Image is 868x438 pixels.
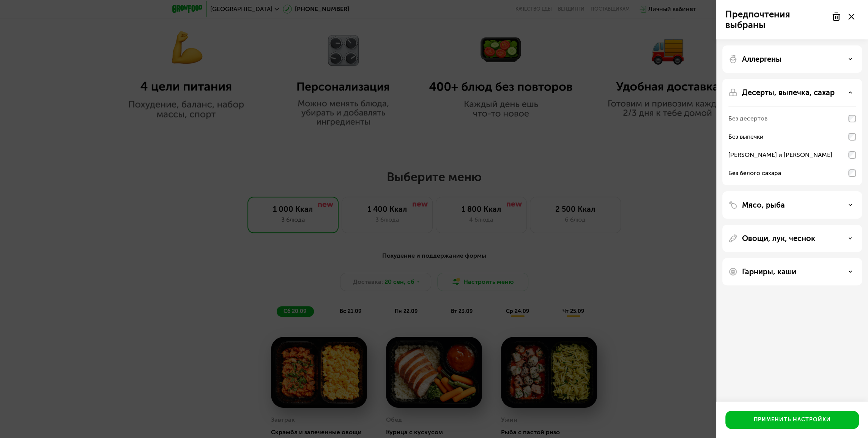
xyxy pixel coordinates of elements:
[725,9,827,30] p: Предпочтения выбраны
[728,132,764,141] div: Без выпечки
[754,416,831,424] div: Применить настройки
[742,267,796,276] p: Гарниры, каши
[728,114,767,123] div: Без десертов
[742,200,785,210] p: Мясо, рыба
[728,169,781,178] div: Без белого сахара
[742,234,815,243] p: Овощи, лук, чеснок
[742,55,781,64] p: Аллергены
[742,88,835,97] p: Десерты, выпечка, сахар
[725,411,859,429] button: Применить настройки
[728,150,832,160] div: [PERSON_NAME] и [PERSON_NAME]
